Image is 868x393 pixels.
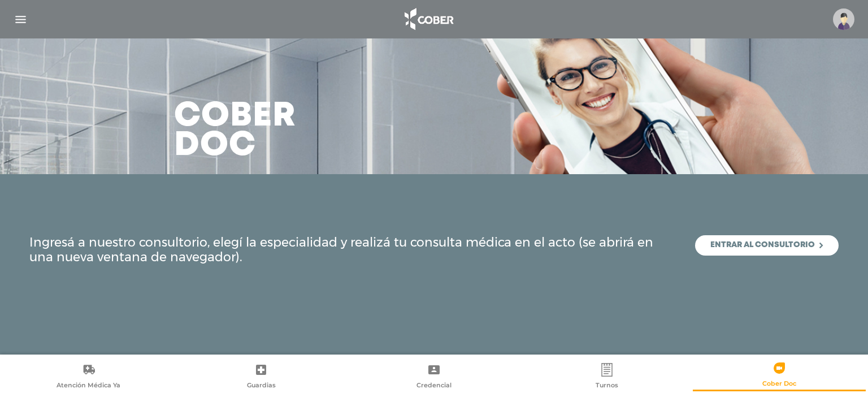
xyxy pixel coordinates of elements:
[247,381,276,391] span: Guardias
[398,6,458,33] img: logo_cober_home-white.png
[833,8,854,30] img: profile-placeholder.svg
[29,235,839,265] div: Ingresá a nuestro consultorio, elegí la especialidad y realizá tu consulta médica en el acto (se ...
[596,381,618,391] span: Turnos
[174,102,296,161] h3: Cober doc
[762,379,796,390] span: Cober Doc
[348,362,520,391] a: Credencial
[57,381,120,391] span: Atención Médica Ya
[14,12,28,27] img: Cober_menu-lines-white.svg
[520,362,693,391] a: Turnos
[693,361,866,390] a: Cober Doc
[175,362,348,391] a: Guardias
[416,381,452,391] span: Credencial
[695,235,839,256] a: Entrar al consultorio
[2,362,175,391] a: Atención Médica Ya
